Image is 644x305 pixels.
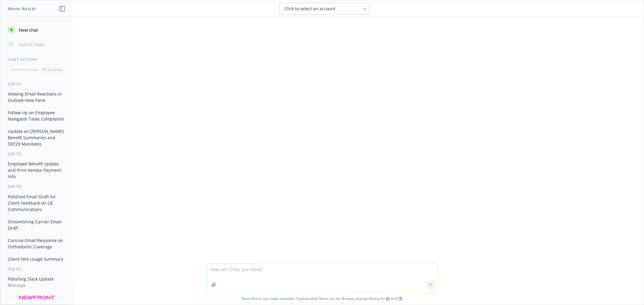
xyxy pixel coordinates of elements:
[42,67,62,72] p: All accounts
[8,5,36,12] h1: Nova Assist
[18,27,38,33] span: New chat
[279,3,370,15] button: Click to select an account
[5,108,68,124] button: Follow-Up on Employee Navigator Tasks Completion
[5,192,68,214] button: Polished Email Draft for Client Feedback on OE Communications
[1,57,73,62] div: Chat History
[11,67,38,72] p: Current account
[1,151,73,156] div: [DATE]
[1,266,73,272] div: [DATE]
[284,6,335,12] span: Click to select an account
[386,296,390,301] a: BI
[5,254,68,264] button: Client NFA Usage Summary
[5,159,68,181] button: Employee Benefit Update and Print Vendor Payment Info
[5,89,68,105] button: Viewing Email Reactions in Outlook View Pane
[5,235,68,252] button: Concise Email Response on Orthodontic Coverage
[3,292,641,305] span: Nova Assist can make mistakes. Explore what Nova can do: Browse prompt library for and
[5,126,68,149] button: Update on [PERSON_NAME] Benefit Summaries and SB729 Mandates
[1,184,73,189] div: [DATE]
[5,274,68,290] button: Polishing Slack Update Message
[1,81,73,86] div: [DATE]
[398,296,402,301] a: TR
[5,217,68,233] button: Streamlining Carrier Email Draft
[5,24,68,35] button: New chat
[18,40,66,49] input: Search chats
